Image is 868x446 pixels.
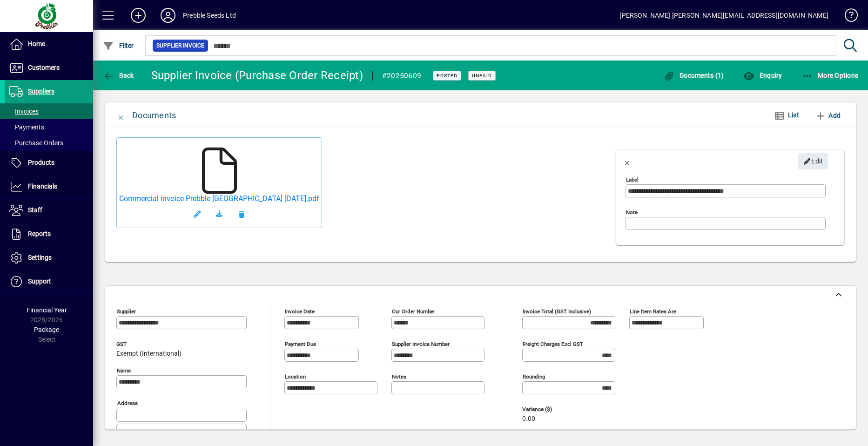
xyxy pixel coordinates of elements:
[153,7,183,24] button: Profile
[5,135,93,151] a: Purchase Orders
[800,67,861,84] button: More Options
[664,72,724,79] span: Documents (1)
[522,406,578,412] span: Variance ($)
[117,367,131,374] mat-label: Name
[815,108,841,123] span: Add
[9,123,44,131] span: Payments
[741,67,784,84] button: Enquiry
[132,108,176,123] div: Documents
[5,119,93,135] a: Payments
[117,308,136,315] mat-label: Supplier
[93,67,144,84] app-page-header-button: Back
[811,107,844,124] button: Add
[392,373,406,380] mat-label: Notes
[27,306,67,314] span: Financial Year
[5,56,93,80] a: Customers
[5,151,93,175] a: Products
[392,308,435,315] mat-label: Our order number
[803,154,823,169] span: Edit
[28,182,57,190] span: Financials
[798,153,828,169] button: Edit
[119,194,319,203] a: Commercial invoice Prebble [GEOGRAPHIC_DATA] [DATE].pdf
[626,176,639,183] mat-label: Label
[186,203,208,225] button: Edit
[5,199,93,222] a: Staff
[523,308,591,315] mat-label: Invoice Total (GST inclusive)
[285,341,316,347] mat-label: Payment due
[101,37,136,54] button: Filter
[208,203,230,225] a: Download
[28,230,51,237] span: Reports
[802,72,859,79] span: More Options
[110,104,132,127] button: Close
[630,308,676,315] mat-label: Line item rates are
[28,88,54,95] span: Suppliers
[437,73,458,79] span: Posted
[5,270,93,293] a: Support
[472,73,492,79] span: Unpaid
[285,308,315,315] mat-label: Invoice date
[151,68,363,83] div: Supplier Invoice (Purchase Order Receipt)
[788,111,799,119] span: List
[28,40,45,47] span: Home
[116,350,182,358] span: Exempt (International)
[230,203,253,225] button: Remove
[5,103,93,119] a: Invoices
[523,341,583,347] mat-label: Freight charges excl GST
[5,246,93,270] a: Settings
[838,2,856,32] a: Knowledge Base
[9,108,39,115] span: Invoices
[156,41,204,50] span: Supplier Invoice
[123,7,153,24] button: Add
[5,175,93,198] a: Financials
[523,373,545,380] mat-label: Rounding
[28,206,42,214] span: Staff
[28,159,54,166] span: Products
[767,107,807,124] button: List
[9,139,63,147] span: Purchase Orders
[5,223,93,246] a: Reports
[661,67,727,84] button: Documents (1)
[522,415,535,423] span: 0.00
[743,72,782,79] span: Enquiry
[116,341,182,347] span: GST
[5,33,93,56] a: Home
[626,209,638,216] mat-label: Note
[34,326,59,333] span: Package
[616,150,639,172] button: Close
[619,8,828,23] div: [PERSON_NAME] [PERSON_NAME][EMAIL_ADDRESS][DOMAIN_NAME]
[392,341,450,347] mat-label: Supplier invoice number
[28,277,51,285] span: Support
[285,373,306,380] mat-label: Location
[101,67,136,84] button: Back
[183,8,236,23] div: Prebble Seeds Ltd
[382,68,421,83] div: #20250609
[103,72,134,79] span: Back
[28,254,52,261] span: Settings
[28,64,60,71] span: Customers
[103,42,134,49] span: Filter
